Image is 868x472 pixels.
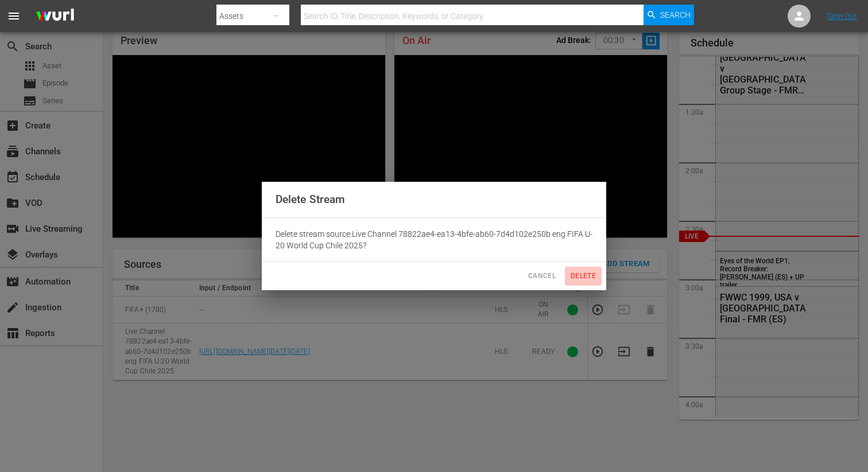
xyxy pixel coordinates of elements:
span: Cancel [528,270,556,282]
a: Sign Out [827,11,857,21]
span: Search [660,5,691,25]
span: Delete [569,270,597,282]
p: Delete stream source: Live Channel 78822ae4-ea13-4bfe-ab60-7d4d102e250b eng FIFA U-20 World Cup C... [276,228,592,251]
span: menu [7,9,21,23]
button: Cancel [524,267,560,286]
img: ans4CAIJ8jUAAAAAAAAAAAAAAAAAAAAAAAAgQb4GAAAAAAAAAAAAAAAAAAAAAAAAJMjXAAAAAAAAAAAAAAAAAAAAAAAAgAT5G... [28,3,83,30]
button: Delete [565,267,602,286]
span: Delete Stream [276,193,345,206]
